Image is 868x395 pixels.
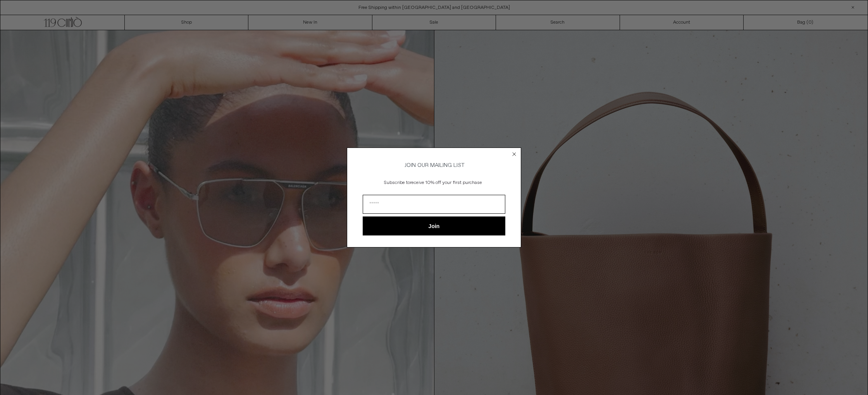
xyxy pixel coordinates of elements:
span: JOIN OUR MAILING LIST [403,162,465,169]
button: Join [363,216,505,235]
span: receive 10% off your first purchase [410,180,482,186]
button: Close dialog [510,150,518,158]
span: Subscribe to [384,180,410,186]
input: Email [363,195,505,214]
